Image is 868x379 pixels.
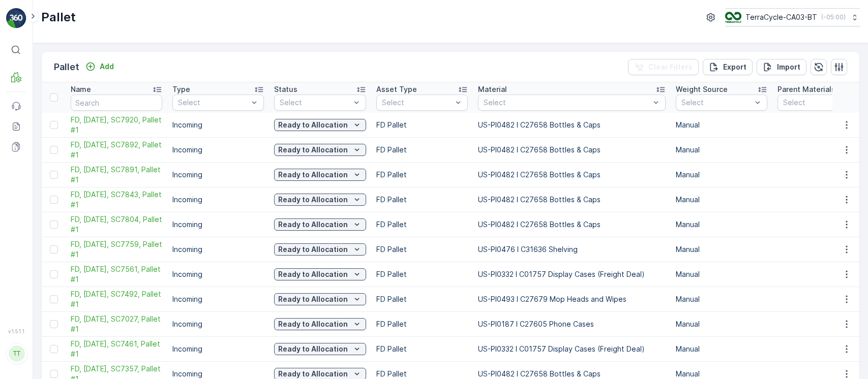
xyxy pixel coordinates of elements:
[100,61,114,72] p: Add
[278,244,348,255] p: Ready to Allocation
[71,165,162,185] a: FD, 09/30/2025, SC7891, Pallet #1
[278,319,348,329] p: Ready to Allocation
[274,169,366,181] button: Ready to Allocation
[376,120,468,130] p: FD Pallet
[71,189,162,210] a: FD, 09/30/2025, SC7843, Pallet #1
[71,214,162,235] span: FD, [DATE], SC7804, Pallet #1
[278,195,348,205] p: Ready to Allocation
[280,98,350,108] p: Select
[376,269,468,279] p: FD Pallet
[278,145,348,155] p: Ready to Allocation
[278,269,348,279] p: Ready to Allocation
[6,336,26,371] button: TT
[54,60,79,74] p: Pallet
[172,145,264,155] p: Incoming
[71,94,162,111] input: Search
[703,59,753,75] button: Export
[50,270,58,278] div: Toggle Row Selected
[274,144,366,156] button: Ready to Allocation
[274,318,366,330] button: Ready to Allocation
[71,115,162,135] span: FD, [DATE], SC7920, Pallet #1
[376,195,468,205] p: FD Pallet
[71,239,162,260] a: FD, 09/30/2025, SC7759, Pallet #1
[676,120,767,130] p: Manual
[676,170,767,180] p: Manual
[6,328,26,334] span: v 1.51.1
[681,98,752,108] p: Select
[71,140,162,160] a: FD, 09/30/2025, SC7892, Pallet #1
[676,344,767,354] p: Manual
[478,170,666,180] p: US-PI0482 I C27658 Bottles & Caps
[676,84,728,94] p: Weight Source
[376,244,468,255] p: FD Pallet
[71,289,162,309] span: FD, [DATE], SC7492, Pallet #1
[71,339,162,359] span: FD, [DATE], SC7461, Pallet #1
[71,165,162,185] span: FD, [DATE], SC7891, Pallet #1
[172,170,264,180] p: Incoming
[50,171,58,179] div: Toggle Row Selected
[382,98,452,108] p: Select
[478,369,666,379] p: US-PI0482 I C27658 Bottles & Caps
[172,269,264,279] p: Incoming
[274,268,366,280] button: Ready to Allocation
[278,344,348,354] p: Ready to Allocation
[676,294,767,304] p: Manual
[676,219,767,230] p: Manual
[676,319,767,329] p: Manual
[50,345,58,353] div: Toggle Row Selected
[71,314,162,334] span: FD, [DATE], SC7027, Pallet #1
[757,59,806,75] button: Import
[274,343,366,355] button: Ready to Allocation
[172,344,264,354] p: Incoming
[478,120,666,130] p: US-PI0482 I C27658 Bottles & Caps
[278,170,348,180] p: Ready to Allocation
[172,244,264,255] p: Incoming
[376,369,468,379] p: FD Pallet
[676,145,767,155] p: Manual
[50,220,58,229] div: Toggle Row Selected
[821,13,846,21] p: ( -05:00 )
[676,269,767,279] p: Manual
[41,9,76,25] p: Pallet
[172,294,264,304] p: Incoming
[172,120,264,130] p: Incoming
[71,264,162,285] span: FD, [DATE], SC7561, Pallet #1
[478,145,666,155] p: US-PI0482 I C27658 Bottles & Caps
[777,62,800,72] p: Import
[50,320,58,328] div: Toggle Row Selected
[278,219,348,230] p: Ready to Allocation
[676,244,767,255] p: Manual
[676,195,767,205] p: Manual
[50,121,58,129] div: Toggle Row Selected
[274,194,366,206] button: Ready to Allocation
[376,344,468,354] p: FD Pallet
[50,295,58,303] div: Toggle Row Selected
[725,12,741,23] img: TC_8rdWMmT.png
[6,8,26,28] img: logo
[478,294,666,304] p: US-PI0493 I C27679 Mop Heads and Wipes
[172,319,264,329] p: Incoming
[676,369,767,379] p: Manual
[278,294,348,304] p: Ready to Allocation
[71,115,162,135] a: FD, 09/30/2025, SC7920, Pallet #1
[71,289,162,309] a: FD, 09/30/2025, SC7492, Pallet #1
[278,369,348,379] p: Ready to Allocation
[376,294,468,304] p: FD Pallet
[71,314,162,334] a: FD, 09/30/2025, SC7027, Pallet #1
[71,214,162,235] a: FD, 09/30/2025, SC7804, Pallet #1
[478,344,666,354] p: US-PI0332 I C01757 Display Cases (Freight Deal)
[50,370,58,378] div: Toggle Row Selected
[274,218,366,231] button: Ready to Allocation
[81,60,118,73] button: Add
[478,269,666,279] p: US-PI0332 I C01757 Display Cases (Freight Deal)
[50,245,58,254] div: Toggle Row Selected
[71,84,91,94] p: Name
[648,62,693,72] p: Clear Filters
[274,84,297,94] p: Status
[172,219,264,230] p: Incoming
[783,98,853,108] p: Select
[50,146,58,154] div: Toggle Row Selected
[71,140,162,160] span: FD, [DATE], SC7892, Pallet #1
[745,12,817,22] p: TerraCycle-CA03-BT
[376,84,417,94] p: Asset Type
